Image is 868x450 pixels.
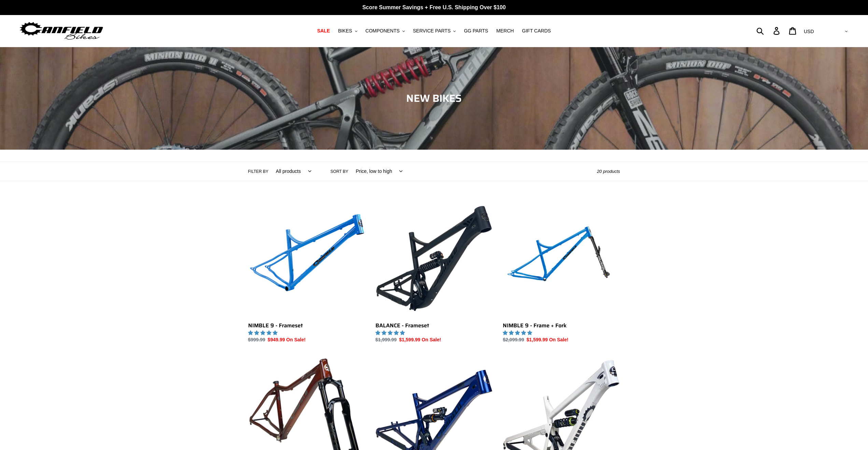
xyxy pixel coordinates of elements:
[314,26,333,36] a: SALE
[366,28,400,34] span: COMPONENTS
[464,28,488,34] span: GG PARTS
[522,28,551,34] span: GIFT CARDS
[330,168,348,175] label: Sort by
[518,26,554,36] a: GIFT CARDS
[362,26,408,36] button: COMPONENTS
[496,28,514,34] span: MERCH
[410,26,459,36] button: SERVICE PARTS
[460,26,492,36] a: GG PARTS
[317,28,330,34] span: SALE
[19,20,104,42] img: Canfield Bikes
[335,26,360,36] button: BIKES
[248,168,269,175] label: Filter by
[413,28,451,34] span: SERVICE PARTS
[406,90,462,106] span: NEW BIKES
[597,169,620,174] span: 20 products
[760,23,778,38] input: Search
[493,26,517,36] a: MERCH
[338,28,352,34] span: BIKES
